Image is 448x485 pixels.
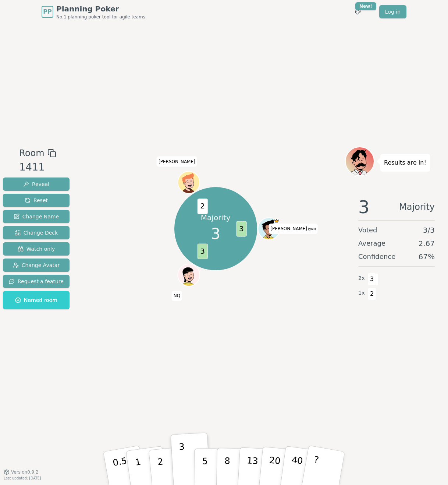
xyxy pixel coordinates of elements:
[351,5,365,18] button: New!
[418,238,435,249] span: 2.67
[3,178,70,191] button: Reveal
[423,225,435,235] span: 3 / 3
[3,226,70,239] button: Change Deck
[274,218,280,224] span: Ayush is the host
[25,197,48,204] span: Reset
[419,252,435,262] span: 67 %
[3,275,70,288] button: Request a feature
[358,225,377,235] span: Voted
[358,238,385,249] span: Average
[399,198,435,216] span: Majority
[269,224,317,234] span: Click to change your name
[384,158,426,168] p: Results are in!
[198,243,208,259] span: 3
[15,229,58,236] span: Change Deck
[3,242,70,256] button: Watch only
[23,180,49,188] span: Reveal
[3,210,70,223] button: Change Name
[368,273,376,285] span: 3
[358,252,395,262] span: Confidence
[19,160,56,175] div: 1411
[18,245,55,253] span: Watch only
[179,442,187,482] p: 3
[157,157,197,167] span: Click to change your name
[358,289,365,297] span: 1 x
[201,212,231,223] p: Majority
[56,14,145,20] span: No.1 planning poker tool for agile teams
[43,7,51,16] span: PP
[3,194,70,207] button: Reset
[56,4,145,14] span: Planning Poker
[198,198,208,214] span: 2
[3,259,70,272] button: Change Avatar
[379,5,406,18] a: Log in
[358,198,370,216] span: 3
[4,469,39,475] button: Version0.9.2
[358,274,365,282] span: 2 x
[368,288,376,300] span: 2
[237,221,247,236] span: 3
[4,476,41,480] span: Last updated: [DATE]
[172,291,182,301] span: Click to change your name
[3,291,70,309] button: Named room
[355,2,376,10] div: New!
[259,218,279,239] button: Click to change your avatar
[13,261,60,269] span: Change Avatar
[211,223,220,245] span: 3
[9,278,64,285] span: Request a feature
[14,213,59,220] span: Change Name
[11,469,39,475] span: Version 0.9.2
[19,147,44,160] span: Room
[307,228,316,231] span: (you)
[15,296,57,304] span: Named room
[42,4,145,20] a: PPPlanning PokerNo.1 planning poker tool for agile teams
